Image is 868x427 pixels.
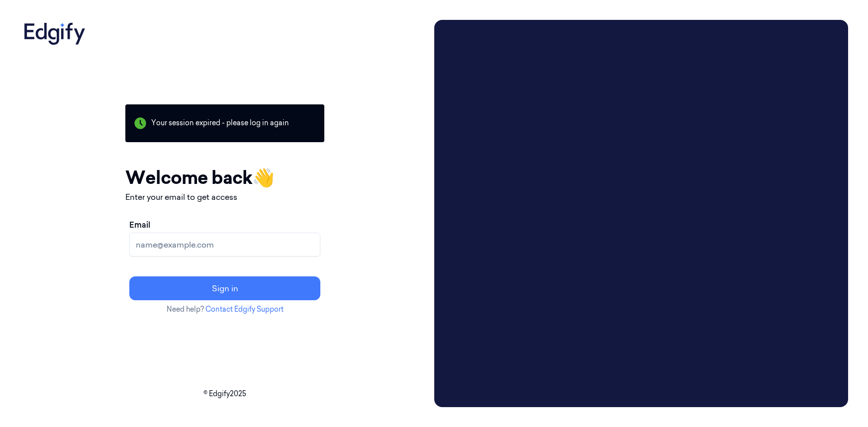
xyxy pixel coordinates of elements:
label: Email [129,219,150,231]
a: Contact Edgify Support [205,305,284,314]
div: Your session expired - please log in again [125,104,324,142]
h1: Welcome back 👋 [125,164,324,191]
p: © Edgify 2025 [20,389,430,399]
input: name@example.com [129,233,320,256]
button: Sign in [129,276,320,300]
p: Need help? [125,304,324,315]
p: Enter your email to get access [125,191,324,203]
